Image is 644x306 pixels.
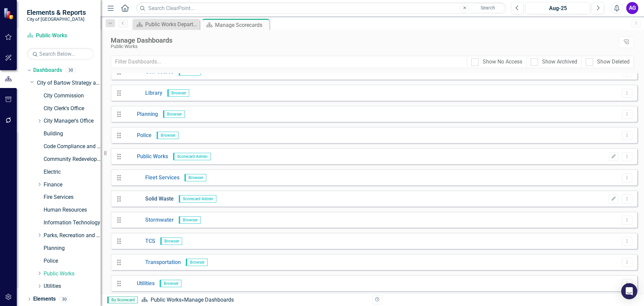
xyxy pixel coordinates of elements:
a: Fleet Services [125,174,179,182]
a: Building [44,130,101,138]
input: Search ClearPoint... [136,2,506,14]
a: Utilities [125,280,155,288]
a: Stormwater [125,216,174,224]
span: Browser [163,111,185,118]
a: Utilities [44,282,101,290]
span: Browser [160,280,181,287]
span: Browser [184,174,206,181]
span: Scorecard Admin [173,153,211,160]
a: Dashboards [33,67,62,74]
a: Parks, Recreation and Cultural Arts [44,232,101,239]
a: Fire Services [44,193,101,201]
button: Aug-25 [526,2,590,14]
div: Show No Access [483,58,522,66]
div: Manage Scorecards [215,21,268,29]
div: Aug-25 [528,4,588,12]
span: Elements & Reports [27,8,86,16]
span: Browser [157,132,178,139]
div: Public Works [111,44,615,49]
a: Solid Waste [125,195,174,203]
small: City of [GEOGRAPHIC_DATA] [27,16,86,22]
a: Finance [44,181,101,189]
div: 30 [65,68,76,73]
span: Browser [167,89,189,97]
a: Public Works [125,153,168,161]
a: TCS [125,237,155,245]
span: Browser [160,237,182,245]
a: Code Compliance and Neighborhood Services [44,143,101,150]
a: Human Resources [44,206,101,214]
a: Library [125,89,162,97]
a: Public Works Department Dashboard [134,20,198,29]
span: Scorecard Admin [179,195,216,203]
a: Elements [33,295,56,303]
div: Manage Dashboards [111,37,615,44]
div: Show Archived [542,58,577,66]
a: Planning [125,111,158,118]
a: Transportation [125,259,181,266]
a: City of Bartow Strategy and Performance Dashboard [37,79,101,87]
span: Browser [179,216,201,224]
span: Browser [186,259,208,266]
input: Filter Dashboards... [111,56,467,68]
a: Information Technology [44,219,101,227]
a: City Manager's Office [44,117,101,125]
div: Open Intercom Messenger [621,283,637,299]
a: Public Works [151,297,181,303]
span: Search [481,5,495,10]
a: Planning [44,245,101,252]
div: » Manage Dashboards [141,296,367,304]
span: By Scorecard [107,297,138,303]
div: Show Deleted [597,58,630,66]
div: 30 [59,296,70,302]
a: Police [125,132,152,139]
button: Search [471,3,504,13]
input: Search Below... [27,48,94,60]
a: Public Works [27,32,94,40]
img: ClearPoint Strategy [3,8,15,19]
a: Community Redevelopment Agency [44,156,101,163]
a: City Commission [44,92,101,100]
a: City Clerk's Office [44,105,101,113]
a: Police [44,257,101,265]
a: Public Works [44,270,101,278]
a: Electric [44,168,101,176]
button: AG [626,2,638,14]
div: Public Works Department Dashboard [145,20,198,29]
